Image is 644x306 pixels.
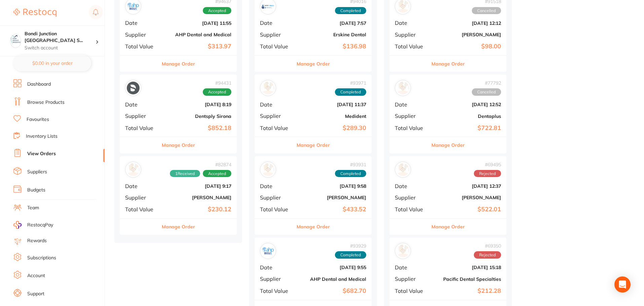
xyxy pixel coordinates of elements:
[472,7,501,14] span: Cancelled
[297,219,330,235] button: Manage Order
[162,56,195,72] button: Manage Order
[260,264,294,270] span: Date
[335,7,366,14] span: Completed
[474,170,501,177] span: Rejected
[125,20,159,26] span: Date
[335,243,366,249] span: # 93929
[395,101,428,107] span: Date
[27,205,39,211] a: Team
[434,32,501,37] b: [PERSON_NAME]
[260,206,294,212] span: Total Value
[262,163,274,176] img: Henry Schein Halas
[164,43,231,50] b: $313.97
[299,125,366,132] b: $289.30
[27,99,65,106] a: Browse Products
[164,102,231,107] b: [DATE] 8:19
[27,291,44,297] a: Support
[164,183,231,189] b: [DATE] 9:17
[395,206,428,212] span: Total Value
[297,56,330,72] button: Manage Order
[27,272,45,279] a: Account
[27,187,45,193] a: Budgets
[260,288,294,294] span: Total Value
[260,183,294,189] span: Date
[125,113,159,119] span: Supplier
[125,194,159,201] span: Supplier
[395,288,428,294] span: Total Value
[162,219,195,235] button: Manage Order
[434,265,501,270] b: [DATE] 15:18
[472,88,501,96] span: Cancelled
[13,221,53,229] a: RestocqPay
[13,55,91,71] button: $0.00 in your order
[125,43,159,49] span: Total Value
[396,245,409,257] img: Pacific Dental Specialties
[260,113,294,119] span: Supplier
[125,101,159,107] span: Date
[260,101,294,107] span: Date
[472,80,501,86] span: # 77792
[27,81,51,88] a: Dashboard
[26,133,58,140] a: Inventory Lists
[434,195,501,200] b: [PERSON_NAME]
[395,32,428,38] span: Supplier
[299,276,366,282] b: AHP Dental and Medical
[125,206,159,212] span: Total Value
[260,276,294,282] span: Supplier
[614,276,631,293] div: Open Intercom Messenger
[203,80,231,86] span: # 94431
[170,170,200,177] span: Received
[297,137,330,153] button: Manage Order
[299,288,366,295] b: $682.70
[27,237,47,244] a: Rewards
[395,194,428,201] span: Supplier
[474,162,501,167] span: # 69495
[10,34,21,45] img: Bondi Junction Sydney Specialist Periodontics
[127,163,140,176] img: Adam Dental
[474,243,501,249] span: # 69350
[434,43,501,50] b: $98.00
[13,9,56,17] img: Restocq Logo
[164,32,231,37] b: AHP Dental and Medical
[434,114,501,119] b: Dentaplus
[299,20,366,26] b: [DATE] 7:57
[260,20,294,26] span: Date
[299,43,366,50] b: $136.98
[164,20,231,26] b: [DATE] 11:55
[434,125,501,132] b: $722.81
[431,56,465,72] button: Manage Order
[395,276,428,282] span: Supplier
[474,251,501,259] span: Rejected
[434,20,501,26] b: [DATE] 12:12
[203,7,231,14] span: Accepted
[164,125,231,132] b: $852.18
[434,276,501,282] b: Pacific Dental Specialties
[162,137,195,153] button: Manage Order
[203,170,231,177] span: Accepted
[27,150,56,157] a: View Orders
[25,31,96,44] h4: Bondi Junction Sydney Specialist Periodontics
[13,5,56,20] a: Restocq Logo
[27,222,53,228] span: RestocqPay
[164,206,231,213] b: $230.12
[431,137,465,153] button: Manage Order
[120,75,237,154] div: Dentsply Sirona#94431AcceptedDate[DATE] 8:19SupplierDentsply SironaTotal Value$852.18Manage Order
[335,88,366,96] span: Completed
[125,183,159,189] span: Date
[434,206,501,213] b: $522.01
[299,265,366,270] b: [DATE] 9:55
[13,221,22,229] img: RestocqPay
[335,162,366,167] span: # 93931
[395,264,428,270] span: Date
[335,251,366,259] span: Completed
[260,194,294,201] span: Supplier
[262,245,274,257] img: AHP Dental and Medical
[25,45,96,51] p: Switch account
[335,80,366,86] span: # 93971
[125,32,159,38] span: Supplier
[335,170,366,177] span: Completed
[299,102,366,107] b: [DATE] 11:37
[299,195,366,200] b: [PERSON_NAME]
[434,102,501,107] b: [DATE] 12:52
[396,163,409,176] img: Henry Schein Halas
